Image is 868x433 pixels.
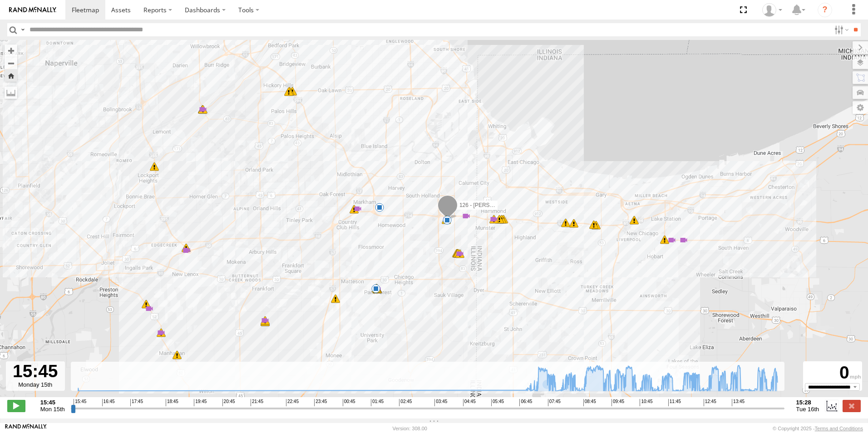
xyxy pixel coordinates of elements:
button: Zoom in [5,44,17,57]
span: 21:45 [251,399,263,406]
label: Search Query [19,23,26,36]
span: 17:45 [130,399,143,406]
button: Zoom Home [5,69,17,82]
span: 22:45 [286,399,299,406]
span: 09:45 [612,399,624,406]
div: Ed Pruneda [759,3,785,17]
strong: 15:28 [796,399,819,406]
span: 00:45 [343,399,355,406]
span: Tue 16th Sep 2025 [796,406,819,413]
span: 15:45 [74,399,86,406]
span: 126 - [PERSON_NAME] [459,202,518,208]
span: 18:45 [166,399,178,406]
span: 05:45 [491,399,504,406]
span: 13:45 [732,399,745,406]
div: 8 [660,235,669,244]
img: rand-logo.svg [9,7,56,13]
i: ? [818,3,832,17]
label: Play/Stop [7,400,25,412]
label: Search Filter Options [831,23,850,36]
span: 11:45 [668,399,681,406]
div: Version: 308.00 [393,426,427,431]
span: 08:45 [583,399,596,406]
div: © Copyright 2025 - [773,426,863,431]
span: Mon 15th Sep 2025 [40,406,65,413]
span: 16:45 [102,399,115,406]
span: 07:45 [548,399,561,406]
div: 7 [182,243,191,252]
div: 0 [804,363,861,383]
span: 02:45 [399,399,412,406]
button: Zoom out [5,57,17,69]
span: 20:45 [222,399,235,406]
span: 19:45 [194,399,207,406]
label: Map Settings [853,101,868,114]
div: 5 [142,300,151,309]
span: 01:45 [371,399,384,406]
span: 03:45 [434,399,447,406]
span: 06:45 [519,399,532,406]
a: Terms and Conditions [815,426,863,431]
label: Measure [5,86,17,99]
a: Visit our Website [5,424,47,433]
span: 04:45 [463,399,476,406]
div: 8 [350,205,359,214]
span: 10:45 [640,399,652,406]
strong: 15:45 [40,399,65,406]
label: Close [843,400,861,412]
span: 23:45 [314,399,327,406]
span: 12:45 [704,399,716,406]
div: 9 [442,215,451,224]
